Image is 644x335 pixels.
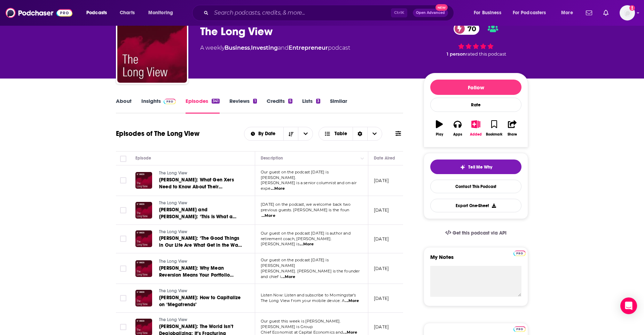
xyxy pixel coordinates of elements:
div: Date Aired [374,154,395,162]
a: [PERSON_NAME] and [PERSON_NAME]: ‘This Is What a Joyful Retirement Could Feel Like’ [159,206,243,220]
h2: Choose View [319,127,382,141]
p: [DATE] [374,295,389,301]
input: Search podcasts, credits, & more... [211,7,391,18]
a: Business [225,44,250,51]
img: tell me why sparkle [460,164,465,170]
p: [DATE] [374,207,389,213]
div: Open Intercom Messenger [620,297,637,314]
a: Show notifications dropdown [583,7,595,19]
span: previous guests. [PERSON_NAME] is the foun [261,207,349,212]
img: The Long View [117,13,187,83]
a: Get this podcast via API [440,224,512,242]
span: Get this podcast via API [453,230,506,236]
span: and [278,44,289,51]
span: , [250,44,251,51]
a: Charts [115,7,139,18]
div: 1 [253,99,257,104]
span: Toggle select row [120,324,126,330]
a: Investing [251,44,278,51]
span: 70 [461,23,480,35]
label: My Notes [430,254,521,266]
span: Ctrl K [391,8,407,17]
span: For Business [474,8,501,18]
span: [PERSON_NAME] and [PERSON_NAME]: ‘This Is What a Joyful Retirement Could Feel Like’ [159,207,237,227]
img: Podchaser Pro [513,251,526,256]
button: open menu [556,7,582,18]
span: ...More [271,186,285,191]
span: For Podcasters [513,8,546,18]
a: 70 [454,23,480,35]
div: 341 [212,99,220,104]
span: Listen Now: Listen and subscribe to Morningstar’s [261,293,356,297]
a: Similar [330,98,347,114]
a: The Long View [159,288,243,294]
a: The Long View [159,259,243,265]
span: [DATE] on the podcast, we welcome back two [261,202,351,207]
span: ...More [281,274,295,280]
span: The Long View [159,171,187,175]
span: The Long View [159,229,187,234]
a: Contact This Podcast [430,180,521,193]
span: The Long View from your mobile device: A [261,298,345,303]
button: Export One-Sheet [430,199,521,212]
div: Search podcasts, credits, & more... [199,5,461,21]
a: Entrepreneur [289,44,328,51]
h1: Episodes of The Long View [116,129,199,138]
div: 3 [316,99,320,104]
span: retirement coach, [PERSON_NAME]. [PERSON_NAME] is [261,236,331,247]
p: [DATE] [374,178,389,183]
div: Bookmark [486,132,502,137]
span: New [435,4,448,11]
div: Added [470,132,482,137]
button: open menu [81,7,116,18]
span: The Long View [159,259,187,264]
div: Episode [135,154,151,162]
div: Share [508,132,517,137]
span: [PERSON_NAME]: What Gen Xers Need to Know About Their Retirement Plans [159,177,234,197]
span: rated this podcast [466,51,506,57]
span: The Long View [159,288,187,293]
span: Toggle select row [120,236,126,242]
span: Our guest on the podcast [DATE] is [PERSON_NAME] [261,258,329,268]
button: open menu [469,7,510,18]
span: By Date [258,131,278,136]
a: The Long View [159,229,243,235]
p: [DATE] [374,324,389,330]
span: Toggle select row [120,265,126,272]
a: Credits5 [267,98,292,114]
span: Toggle select row [120,177,126,183]
span: [PERSON_NAME]. [PERSON_NAME] is the founder and chief i [261,269,360,279]
img: Podchaser - Follow, Share and Rate Podcasts [6,6,72,19]
div: Apps [453,132,462,137]
button: Follow [430,80,521,95]
a: Pro website [513,250,526,256]
img: Podchaser Pro [164,99,176,104]
span: Toggle select row [120,207,126,213]
span: Our guest on the podcast [DATE] is author and [261,231,351,236]
span: Toggle select row [120,295,126,301]
button: open menu [244,131,284,136]
a: [PERSON_NAME]: Why Mean Reversion Means Your Portfolio Should Have More Stocks [159,265,243,279]
button: Open AdvancedNew [413,9,448,17]
a: Pro website [513,325,526,332]
button: open menu [143,7,182,18]
span: Monitoring [148,8,173,18]
a: InsightsPodchaser Pro [141,98,176,114]
button: Column Actions [358,154,367,163]
button: Added [467,116,485,141]
div: 5 [288,99,292,104]
a: The Long View [159,170,243,177]
span: Logged in as aoifemcg [620,5,635,21]
svg: Add a profile image [629,5,635,11]
button: tell me why sparkleTell Me Why [430,160,521,174]
a: Reviews1 [229,98,257,114]
span: [PERSON_NAME] is a senior columnist and on-air expe [261,180,356,191]
button: Play [430,116,448,141]
span: ...More [300,242,314,247]
span: Tell Me Why [468,164,492,170]
a: [PERSON_NAME]: ‘The Good Things in Our Life Are What Get in the Way of Great Things’ [159,235,243,249]
button: open menu [508,7,556,18]
span: The Long View [159,201,187,205]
